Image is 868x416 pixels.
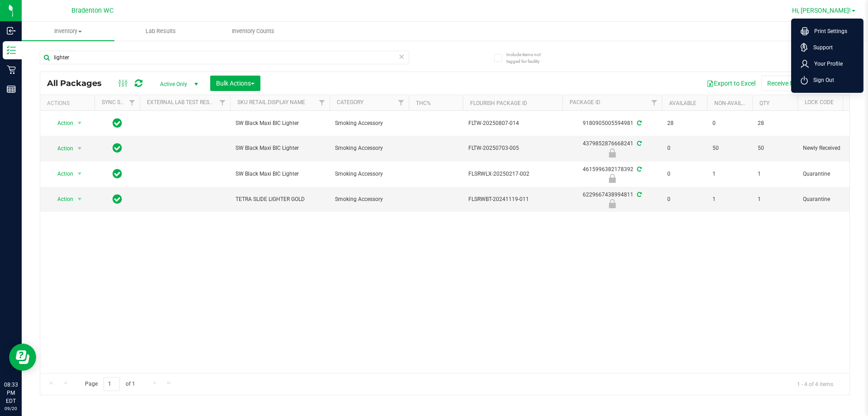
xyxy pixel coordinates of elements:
[712,144,747,153] span: 50
[636,166,642,172] span: Sync from Compliance System
[22,27,114,35] span: Inventory
[470,100,527,106] a: Flourish Package ID
[793,72,861,88] li: Sign Out
[133,27,188,35] span: Lab Results
[7,46,16,55] inline-svg: Inventory
[712,195,747,204] span: 1
[335,119,403,128] span: Smoking Accessory
[315,95,330,110] a: Filter
[561,165,663,183] div: 4615996382178392
[114,22,207,41] a: Lab Results
[667,195,702,204] span: 0
[561,148,663,158] div: Newly Received
[468,170,557,178] span: FLSRWLX-20250217-002
[506,51,552,65] span: Include items not tagged for facility
[416,100,431,106] a: THC%
[220,27,287,35] span: Inventory Counts
[561,119,663,128] div: 9180905005594981
[7,85,16,94] inline-svg: Reports
[113,167,122,180] span: In Sync
[47,100,91,106] div: Actions
[394,95,409,110] a: Filter
[147,99,218,105] a: External Lab Test Result
[47,78,111,88] span: All Packages
[398,51,405,62] span: Clear
[761,76,836,91] button: Receive Non-Cannabis
[759,100,769,106] a: Qty
[4,381,18,405] p: 08:33 PM EDT
[49,117,74,129] span: Action
[207,22,300,41] a: Inventory Counts
[74,193,85,206] span: select
[71,7,113,14] span: Bradenton WC
[809,59,843,68] span: Your Profile
[803,144,860,153] span: Newly Received
[758,144,792,153] span: 50
[7,26,16,35] inline-svg: Inbound
[49,193,74,206] span: Action
[714,100,755,106] a: Non-Available
[636,120,642,126] span: Sync from Compliance System
[758,170,792,178] span: 1
[77,377,142,391] span: Page of 1
[125,95,140,110] a: Filter
[805,99,834,105] a: Lock Code
[667,119,702,128] span: 28
[236,170,324,178] span: SW Black Maxi BIC Lighter
[561,174,663,183] div: Quarantine
[236,195,324,204] span: TETRA SLIDE LIGHTER GOLD
[335,170,403,178] span: Smoking Accessory
[104,377,120,391] input: 1
[570,99,600,105] a: Package ID
[216,80,255,87] span: Bulk Actions
[667,170,702,178] span: 0
[237,99,305,105] a: Sku Retail Display Name
[758,195,792,204] span: 1
[468,119,557,128] span: FLTW-20250807-014
[809,27,847,36] span: Print Settings
[335,195,403,204] span: Smoking Accessory
[808,43,833,52] span: Support
[561,199,663,208] div: Quarantine
[712,119,747,128] span: 0
[669,100,696,106] a: Available
[9,344,36,371] iframe: Resource center
[236,144,324,153] span: SW Black Maxi BIC Lighter
[803,195,860,204] span: Quarantine
[49,167,74,180] span: Action
[468,195,557,204] span: FLSRWBT-20241119-011
[4,405,18,412] p: 09/20
[636,140,642,147] span: Sync from Compliance System
[337,99,363,105] a: Category
[335,144,403,153] span: Smoking Accessory
[49,142,74,155] span: Action
[102,99,137,105] a: Sync Status
[712,170,747,178] span: 1
[74,117,85,129] span: select
[113,142,122,154] span: In Sync
[701,76,761,91] button: Export to Excel
[790,377,840,391] span: 1 - 4 of 4 items
[215,95,230,110] a: Filter
[808,76,834,85] span: Sign Out
[236,119,324,128] span: SW Black Maxi BIC Lighter
[210,76,260,91] button: Bulk Actions
[801,43,858,52] a: Support
[74,167,85,180] span: select
[113,117,122,129] span: In Sync
[636,191,642,198] span: Sync from Compliance System
[803,170,860,178] span: Quarantine
[561,139,663,157] div: 4379852876668241
[667,144,702,153] span: 0
[40,51,409,64] input: Search Package ID, Item Name, SKU, Lot or Part Number...
[561,191,663,208] div: 6229667438994811
[792,7,851,14] span: Hi, [PERSON_NAME]!
[468,144,557,153] span: FLTW-20250703-005
[7,65,16,74] inline-svg: Retail
[74,142,85,155] span: select
[113,193,122,206] span: In Sync
[647,95,662,110] a: Filter
[758,119,792,128] span: 28
[22,22,114,41] a: Inventory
